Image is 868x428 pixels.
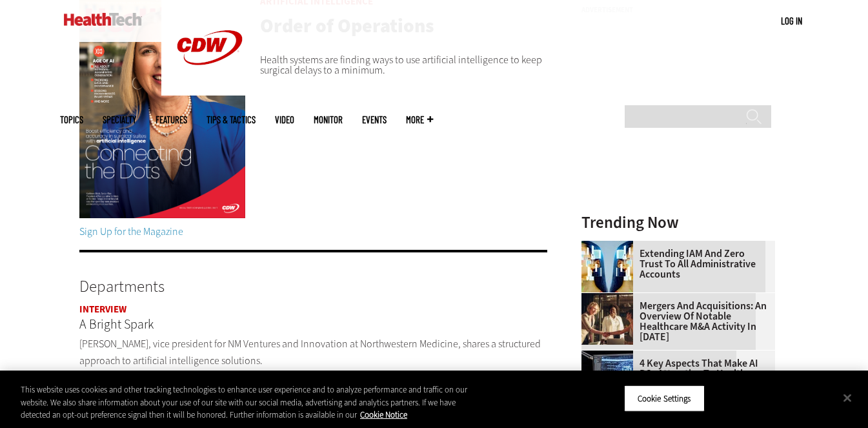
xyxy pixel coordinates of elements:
[79,250,548,294] h3: Departments
[581,293,640,303] a: business leaders shake hands in conference room
[79,336,548,369] p: [PERSON_NAME], vice president for NM Ventures and Innovation at Northwestern Medicine, shares a s...
[833,383,862,412] button: Close
[79,303,126,316] a: Interview
[161,85,258,99] a: CDW
[79,225,183,238] a: Sign Up for the Magazine
[581,301,767,342] a: Mergers and Acquisitions: An Overview of Notable Healthcare M&A Activity in [DATE]
[64,13,142,26] img: Home
[581,293,633,345] img: business leaders shake hands in conference room
[207,115,256,125] a: Tips & Tactics
[581,351,633,402] img: Desktop monitor with brain AI concept
[21,383,478,422] div: This website uses cookies and other tracking technologies to enhance user experience and to analy...
[60,115,83,125] span: Topics
[781,15,802,26] a: Log in
[406,115,433,125] span: More
[79,314,548,335] a: A Bright Spark
[624,385,705,412] button: Cookie Settings
[581,241,640,251] a: abstract image of woman with pixelated face
[362,115,387,125] a: Events
[275,115,294,125] a: Video
[314,115,343,125] a: MonITor
[581,214,775,230] h3: Trending Now
[103,115,136,125] span: Specialty
[781,14,802,28] div: User menu
[360,409,407,420] a: More information about your privacy
[581,19,775,180] iframe: advertisement
[156,115,187,125] a: Features
[581,249,767,280] a: Extending IAM and Zero Trust to All Administrative Accounts
[581,358,767,389] a: 4 Key Aspects That Make AI PCs Attractive to Healthcare Workers
[581,241,633,292] img: abstract image of woman with pixelated face
[581,351,640,361] a: Desktop monitor with brain AI concept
